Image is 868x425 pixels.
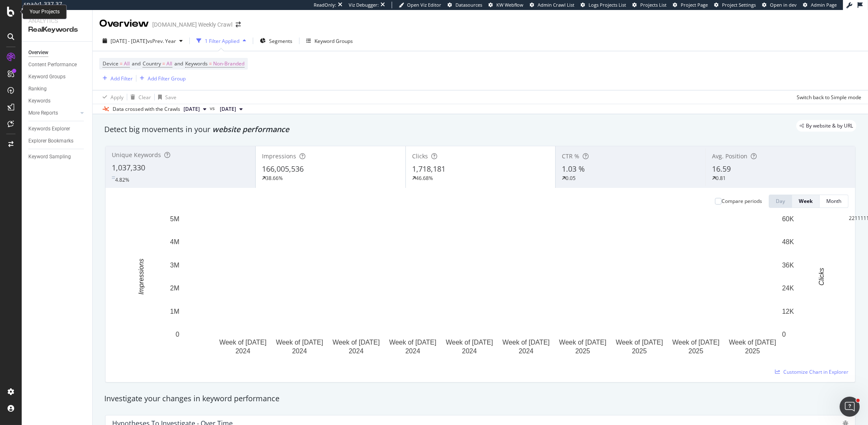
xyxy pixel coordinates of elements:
[28,48,48,57] div: Overview
[712,152,747,160] span: Avg. Position
[269,37,292,45] span: Segments
[155,90,176,104] button: Save
[147,37,176,45] span: vs Prev. Year
[722,197,762,205] div: Compare periods
[575,347,590,355] text: 2025
[30,8,60,15] div: Your Projects
[799,197,813,205] div: Week
[120,60,123,67] span: =
[99,90,123,104] button: Apply
[488,2,523,8] a: KW Webflow
[28,17,86,25] div: Analytics
[28,60,86,69] a: Content Performance
[235,347,250,355] text: 2024
[132,60,141,67] span: and
[496,2,523,8] span: KW Webflow
[170,308,179,315] text: 1M
[503,339,550,346] text: Week of [DATE]
[826,197,841,205] div: Month
[162,60,165,67] span: =
[314,37,353,45] div: Keyword Groups
[148,75,186,82] div: Add Filter Group
[28,85,47,93] div: Ranking
[770,2,797,8] span: Open in dev
[303,34,356,47] button: Keyword Groups
[783,368,848,375] span: Customize Chart in Explorer
[99,34,186,47] button: [DATE] - [DATE]vsPrev. Year
[28,97,50,105] div: Keywords
[193,34,249,47] button: 1 Filter Applied
[840,397,860,417] iframe: Intercom live chat
[803,2,837,8] a: Admin Page
[712,164,731,174] span: 16.59
[796,120,856,132] div: legacy label
[112,215,849,360] svg: A chart.
[28,137,73,145] div: Explorer Bookmarks
[276,339,323,346] text: Week of [DATE]
[28,85,86,93] a: Ranking
[152,20,232,29] div: [DOMAIN_NAME] Weekly Crawl
[262,164,304,174] span: 166,005,536
[28,109,78,117] a: More Reports
[448,2,482,8] a: Datasources
[111,37,147,45] span: [DATE] - [DATE]
[782,331,786,338] text: 0
[538,2,574,8] span: Admin Crawl List
[28,97,86,105] a: Keywords
[559,339,606,346] text: Week of [DATE]
[170,262,179,269] text: 3M
[689,347,704,355] text: 2025
[792,195,820,208] button: Week
[28,72,86,81] a: Keyword Groups
[716,175,726,182] div: 0.81
[562,164,585,174] span: 1.03 %
[112,162,145,172] span: 1,037,330
[28,125,70,133] div: Keywords Explorer
[236,22,241,27] div: arrow-right-arrow-left
[589,2,626,8] span: Logs Projects List
[775,368,848,375] a: Customize Chart in Explorer
[681,2,708,8] span: Project Page
[776,197,785,205] div: Day
[349,347,364,355] text: 2024
[416,175,433,182] div: 46.68%
[216,104,246,114] button: [DATE]
[165,94,176,101] div: Save
[210,105,216,112] span: vs
[111,75,133,82] div: Add Filter
[170,238,179,245] text: 4M
[28,72,65,81] div: Keyword Groups
[407,2,441,8] span: Open Viz Editor
[28,152,86,161] a: Keyword Sampling
[143,60,161,67] span: Country
[632,347,647,355] text: 2025
[170,215,179,222] text: 5M
[820,195,848,208] button: Month
[28,48,86,57] a: Overview
[213,58,244,70] span: Non-Branded
[863,215,866,222] div: 1
[292,347,307,355] text: 2024
[462,347,477,355] text: 2024
[111,94,123,101] div: Apply
[518,347,533,355] text: 2024
[405,347,420,355] text: 2024
[782,215,794,222] text: 60K
[104,393,856,404] div: Investigate your changes in keyword performance
[209,60,212,67] span: =
[103,60,118,67] span: Device
[166,58,172,70] span: All
[99,73,133,83] button: Add Filter
[28,152,71,161] div: Keyword Sampling
[138,94,151,101] div: Clear
[180,104,210,114] button: [DATE]
[818,268,825,286] text: Clicks
[782,308,794,315] text: 12K
[581,2,626,8] a: Logs Projects List
[855,215,858,222] div: 1
[852,215,855,222] div: 2
[176,331,179,338] text: 0
[640,2,667,8] span: Projects List
[782,238,794,245] text: 48K
[174,60,183,67] span: and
